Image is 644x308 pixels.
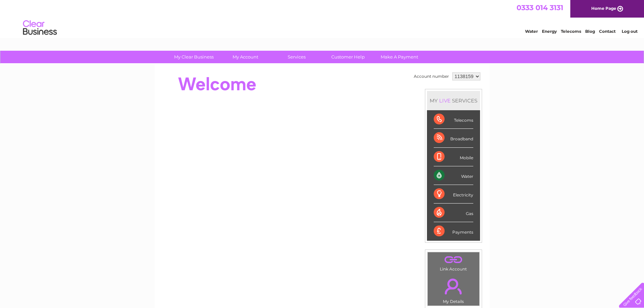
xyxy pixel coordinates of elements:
[438,97,452,104] div: LIVE
[434,148,473,166] div: Mobile
[434,185,473,204] div: Electricity
[561,29,581,34] a: Telecoms
[434,110,473,129] div: Telecoms
[166,51,222,63] a: My Clear Business
[429,254,478,266] a: .
[163,4,482,33] div: Clear Business is a trading name of Verastar Limited (registered in [GEOGRAPHIC_DATA] No. 3667643...
[434,204,473,222] div: Gas
[517,3,563,12] a: 0333 014 3131
[217,51,273,63] a: My Account
[320,51,376,63] a: Customer Help
[599,29,616,34] a: Contact
[434,222,473,240] div: Payments
[429,275,478,298] a: .
[412,71,451,82] td: Account number
[269,51,325,63] a: Services
[427,273,480,306] td: My Details
[542,29,557,34] a: Energy
[372,51,427,63] a: Make A Payment
[434,166,473,185] div: Water
[622,29,638,34] a: Log out
[585,29,595,34] a: Blog
[427,252,480,273] td: Link Account
[434,129,473,147] div: Broadband
[525,29,538,34] a: Water
[427,91,480,110] div: MY SERVICES
[23,18,57,38] img: logo.png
